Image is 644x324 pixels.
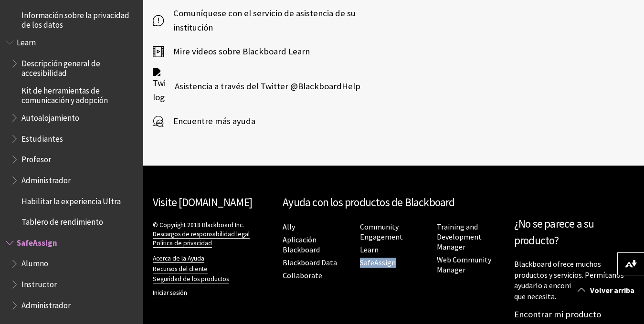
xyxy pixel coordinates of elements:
[164,114,255,128] span: Encuentre más ayuda
[153,230,250,239] a: Descargos de responsabilidad legal
[514,309,601,320] a: Encontrar mi producto
[283,258,337,268] a: Blackboard Data
[153,6,394,35] a: Comuníquese con el servicio de asistencia de su institución
[153,195,252,209] a: Visite [DOMAIN_NAME]
[153,289,187,297] a: Iniciar sesión
[17,235,57,248] span: SafeAssign
[437,255,491,275] a: Web Community Manager
[21,297,71,310] span: Administrador
[283,194,505,211] h2: Ayuda con los productos de Blackboard
[164,44,310,59] span: Mire videos sobre Blackboard Learn
[570,282,644,299] a: Volver arriba
[153,114,255,128] a: Encuentre más ayuda
[283,235,320,255] a: Aplicación Blackboard
[165,79,360,94] span: Asistencia a través del Twitter @BlackboardHelp
[153,68,165,105] img: Twitter logo
[164,6,394,35] span: Comuníquese con el servicio de asistencia de su institución
[21,131,63,144] span: Estudiantes
[6,34,137,230] nav: Book outline for Blackboard Learn Help
[21,55,137,78] span: Descripción general de accesibilidad
[360,258,396,268] a: SafeAssign
[360,245,379,255] a: Learn
[283,222,295,232] a: Ally
[153,254,204,263] a: Acerca de la Ayuda
[514,259,634,302] p: Blackboard ofrece muchos productos y servicios. Permítanos ayudarlo a encontrar la información qu...
[21,276,57,289] span: Instructor
[153,239,212,248] a: Política de privacidad
[153,265,208,273] a: Recursos del cliente
[17,34,36,47] span: Learn
[21,214,103,227] span: Tablero de rendimiento
[153,275,229,283] a: Seguridad de los productos
[153,220,273,248] p: © Copyright 2018 Blackboard Inc.
[21,172,71,185] span: Administrador
[153,44,310,59] a: Mire videos sobre Blackboard Learn
[360,222,403,242] a: Community Engagement
[21,7,137,30] span: Información sobre la privacidad de los datos
[437,222,482,252] a: Training and Development Manager
[283,271,322,281] a: Collaborate
[21,83,137,105] span: Kit de herramientas de comunicación y adopción
[21,193,121,206] span: Habilitar la experiencia Ultra
[6,235,137,314] nav: Book outline for Blackboard SafeAssign
[153,68,360,105] a: Twitter logo Asistencia a través del Twitter @BlackboardHelp
[21,256,48,269] span: Alumno
[21,151,51,164] span: Profesor
[21,110,79,123] span: Autoalojamiento
[514,216,634,249] h2: ¿No se parece a su producto?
